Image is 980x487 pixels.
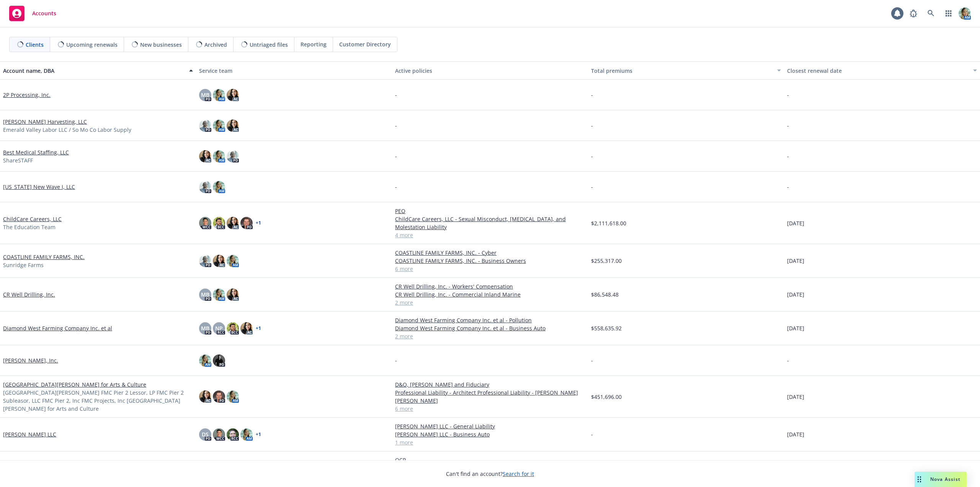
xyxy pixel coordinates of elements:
span: Archived [204,41,227,49]
span: Nova Assist [930,476,960,482]
span: [DATE] [787,324,804,332]
img: photo [213,120,225,132]
span: $255,317.00 [591,257,622,265]
a: Search for it [503,470,534,477]
a: + 1 [256,221,261,225]
img: photo [227,150,239,162]
div: Total premiums [591,67,773,75]
span: Sunridge Farms [3,261,44,269]
a: COASTLINE FAMILY FARMS, INC. - Business Owners [395,257,585,265]
span: MB [201,290,209,298]
span: - [591,430,593,438]
img: photo [213,89,225,101]
img: photo [227,322,239,335]
span: $451,696.00 [591,393,622,401]
span: - [591,356,593,364]
span: [DATE] [787,290,804,298]
span: Clients [26,41,44,49]
span: [DATE] [787,430,804,438]
span: - [395,91,397,99]
span: [GEOGRAPHIC_DATA][PERSON_NAME] FMC Pier 2 Lessor, LP FMC Pier 2 Subleasor, LLC FMC Pier 2, Inc FM... [3,389,193,413]
button: Service team [196,61,392,80]
img: photo [213,217,225,229]
span: The Education Team [3,223,56,231]
img: photo [240,322,253,335]
img: photo [213,289,225,301]
img: photo [213,150,225,162]
span: NP [215,324,223,332]
span: [DATE] [787,257,804,265]
span: Reporting [301,40,327,48]
span: Can't find an account? [446,470,534,478]
span: - [395,356,397,364]
a: CR Well Drilling, Inc. - Workers' Compensation [395,282,585,290]
a: [PERSON_NAME] LLC - General Liability [395,422,585,430]
span: - [395,152,397,160]
a: Professional Liability - Architect Professional Liability - [PERSON_NAME] [PERSON_NAME] [395,389,585,405]
span: [DATE] [787,393,804,401]
span: [DATE] [787,219,804,227]
span: ShareSTAFF [3,156,33,164]
img: photo [213,181,225,193]
a: [PERSON_NAME], Inc. [3,356,58,364]
span: $558,635.92 [591,324,622,332]
a: 2 more [395,332,585,340]
a: Switch app [941,6,956,21]
a: CR Well Drilling, Inc. [3,290,55,298]
a: [PERSON_NAME] Harvesting, LLC [3,118,87,126]
img: photo [227,217,239,229]
a: COASTLINE FAMILY FARMS, INC. [3,253,85,261]
span: Upcoming renewals [66,41,118,49]
a: [GEOGRAPHIC_DATA][PERSON_NAME] for Arts & Culture [3,380,146,389]
a: COASTLINE FAMILY FARMS, INC. - Cyber [395,249,585,257]
span: Emerald Valley Labor LLC / So Mo Co Labor Supply [3,126,131,134]
a: 1 more [395,438,585,446]
a: 6 more [395,405,585,413]
span: - [395,121,397,130]
img: photo [199,390,211,403]
a: [PERSON_NAME] LLC - Business Auto [395,430,585,438]
span: - [787,121,789,130]
button: Closest renewal date [784,61,980,80]
a: Diamond West Farming Company Inc. et al - Pollution [395,316,585,324]
a: + 1 [256,326,261,331]
button: Total premiums [588,61,784,80]
a: 4 more [395,231,585,239]
img: photo [199,150,211,162]
span: - [591,91,593,99]
a: 2P Processing, Inc. [3,91,51,99]
img: photo [199,217,211,229]
span: $86,548.48 [591,290,619,298]
img: photo [959,7,971,20]
img: photo [213,428,225,441]
a: 2 more [395,298,585,307]
img: photo [199,255,211,267]
span: MB [201,91,209,99]
button: Nova Assist [915,472,967,487]
img: photo [227,255,239,267]
img: photo [213,354,225,367]
span: Customer Directory [339,40,391,48]
a: D&O, [PERSON_NAME] and Fiduciary [395,380,585,389]
span: Accounts [32,10,56,16]
a: 6 more [395,265,585,273]
img: photo [199,181,211,193]
a: Accounts [6,3,59,24]
a: ChildCare Careers, LLC [3,215,62,223]
div: Account name, DBA [3,67,185,75]
span: Untriaged files [250,41,288,49]
span: - [787,356,789,364]
img: photo [227,89,239,101]
span: - [591,183,593,191]
span: New businesses [140,41,182,49]
a: Best Medical Staffing, LLC [3,148,69,156]
a: [US_STATE] New Wave I, LLC [3,183,75,191]
a: PEO [395,207,585,215]
img: photo [199,354,211,367]
img: photo [227,289,239,301]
